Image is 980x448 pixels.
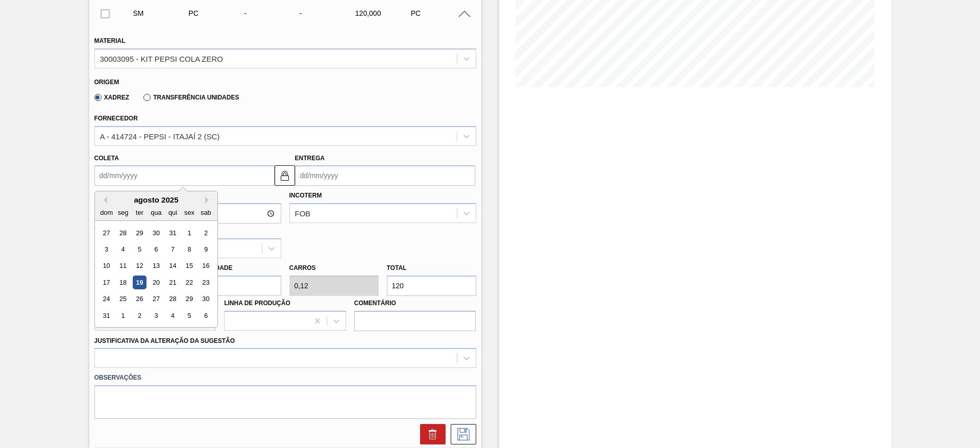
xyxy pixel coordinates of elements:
div: ter [132,206,146,219]
div: sab [199,206,212,219]
div: Choose sexta-feira, 29 de agosto de 2025 [182,292,196,306]
div: Choose quinta-feira, 7 de agosto de 2025 [165,242,179,256]
div: Choose terça-feira, 2 de setembro de 2025 [132,309,146,322]
div: A - 414724 - PEPSI - ITAJAÍ 2 (SC) [100,132,220,140]
div: Choose sábado, 2 de agosto de 2025 [199,226,212,240]
div: Choose sexta-feira, 1 de agosto de 2025 [182,226,196,240]
label: Comentário [354,296,476,311]
div: seg [116,206,130,219]
div: Choose sexta-feira, 22 de agosto de 2025 [182,276,196,289]
div: Choose terça-feira, 26 de agosto de 2025 [132,292,146,306]
div: Choose domingo, 10 de agosto de 2025 [100,259,113,273]
div: 30003095 - KIT PEPSI COLA ZERO [100,54,224,63]
div: Choose sábado, 9 de agosto de 2025 [199,242,212,256]
label: Material [94,37,126,44]
div: sex [182,206,196,219]
label: Fornecedor [94,115,138,122]
div: PC [408,9,470,17]
label: Observações [94,370,476,385]
div: Choose segunda-feira, 1 de setembro de 2025 [116,309,130,322]
button: Next Month [205,196,212,204]
div: Choose quinta-feira, 31 de julho de 2025 [165,226,179,240]
div: Sugestão Manual [131,9,192,17]
div: 120,000 [353,9,414,17]
div: Choose quarta-feira, 20 de agosto de 2025 [149,276,163,289]
div: Choose terça-feira, 5 de agosto de 2025 [132,242,146,256]
div: Choose sábado, 16 de agosto de 2025 [199,259,212,273]
div: Choose quinta-feira, 21 de agosto de 2025 [165,276,179,289]
div: Salvar Sugestão [446,424,476,444]
div: Choose quarta-feira, 30 de julho de 2025 [149,226,163,240]
div: Choose quinta-feira, 14 de agosto de 2025 [165,259,179,273]
div: Choose sexta-feira, 15 de agosto de 2025 [182,259,196,273]
div: qua [149,206,163,219]
label: Origem [94,79,119,86]
button: Previous Month [100,196,107,204]
div: Excluir Sugestão [415,424,446,444]
div: qui [165,206,179,219]
div: month 2025-08 [98,225,214,324]
div: Choose domingo, 3 de agosto de 2025 [100,242,113,256]
div: Choose quarta-feira, 6 de agosto de 2025 [149,242,163,256]
div: Choose segunda-feira, 28 de julho de 2025 [116,226,130,240]
div: Choose sábado, 6 de setembro de 2025 [199,309,212,322]
div: Choose terça-feira, 19 de agosto de 2025 [132,276,146,289]
div: dom [100,206,113,219]
input: dd/mm/yyyy [94,165,275,186]
div: Choose sexta-feira, 5 de setembro de 2025 [182,309,196,322]
label: Linha de Produção [224,300,290,307]
div: Choose domingo, 27 de julho de 2025 [100,226,113,240]
div: Choose segunda-feira, 4 de agosto de 2025 [116,242,130,256]
label: Justificativa da Alteração da Sugestão [94,337,235,344]
label: Incoterm [289,192,322,199]
label: Entrega [295,155,325,162]
div: - [241,9,303,17]
button: locked [275,165,295,186]
div: Choose quinta-feira, 4 de setembro de 2025 [165,309,179,322]
label: Total [387,264,407,271]
div: Choose terça-feira, 29 de julho de 2025 [132,226,146,240]
div: Choose domingo, 31 de agosto de 2025 [100,309,113,322]
div: Choose sexta-feira, 8 de agosto de 2025 [182,242,196,256]
label: Transferência Unidades [143,94,239,101]
div: agosto 2025 [95,195,217,204]
div: Choose terça-feira, 12 de agosto de 2025 [132,259,146,273]
div: Choose quarta-feira, 3 de setembro de 2025 [149,309,163,322]
label: Carros [289,264,316,271]
div: FOB [295,209,311,218]
label: Hora Entrega [94,188,281,203]
div: Pedido de Compra [186,9,248,17]
div: Choose domingo, 17 de agosto de 2025 [100,276,113,289]
div: Choose sábado, 23 de agosto de 2025 [199,276,212,289]
div: Choose quinta-feira, 28 de agosto de 2025 [165,292,179,306]
label: Xadrez [94,94,130,101]
div: Choose segunda-feira, 11 de agosto de 2025 [116,259,130,273]
div: Choose domingo, 24 de agosto de 2025 [100,292,113,306]
label: Coleta [94,155,119,162]
div: - [297,9,359,17]
img: locked [279,169,291,182]
div: Choose segunda-feira, 18 de agosto de 2025 [116,276,130,289]
div: Choose segunda-feira, 25 de agosto de 2025 [116,292,130,306]
input: dd/mm/yyyy [295,165,475,186]
div: Choose quarta-feira, 13 de agosto de 2025 [149,259,163,273]
div: Choose sábado, 30 de agosto de 2025 [199,292,212,306]
div: Choose quarta-feira, 27 de agosto de 2025 [149,292,163,306]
